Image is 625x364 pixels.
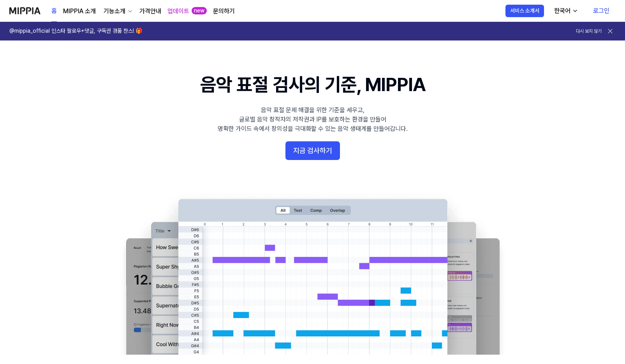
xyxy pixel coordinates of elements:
img: main Image [110,191,515,355]
button: 지금 검사하기 [285,141,340,160]
button: 서비스 소개서 [505,5,544,17]
div: 음악 표절 문제 해결을 위한 기준을 세우고, 글로벌 음악 창작자의 저작권과 IP를 보호하는 환경을 만들어 명확한 가이드 속에서 창의성을 극대화할 수 있는 음악 생태계를 만들어... [218,106,408,134]
a: 문의하기 [213,7,235,16]
a: 홈 [51,0,57,22]
div: 기능소개 [102,7,127,16]
a: 업데이트 [167,7,189,16]
button: 다시 보지 않기 [576,28,602,35]
a: 가격안내 [139,7,161,16]
div: 한국어 [553,6,572,16]
button: 기능소개 [102,7,133,16]
h1: 음악 표절 검사의 기준, MIPPIA [200,72,425,98]
button: 한국어 [548,3,583,19]
h1: @mippia_official 인스타 팔로우+댓글, 구독권 경품 찬스! 🎁 [9,27,142,35]
a: MIPPIA 소개 [63,7,96,16]
div: new [192,7,207,15]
